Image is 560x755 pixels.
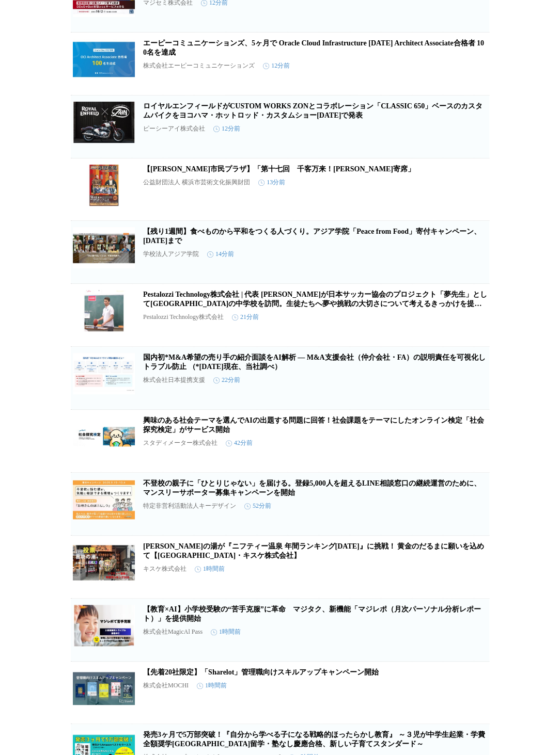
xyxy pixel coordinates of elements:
a: 国内初*M&A希望の売り手の紹介面談をAI解析 — M&A支援会社（仲介会社・FA）の説明責任を可視化しトラブル防止 （*[DATE]現在、当社調べ） [143,354,486,371]
a: 【教育×AI】小学校受験の“苦手克服”に革命 マジタク、新機能「マジレポ（月次パーソナル分析レポート）」を提供開始 [143,605,481,622]
a: Pestalozzi Technology株式会社 | 代表 [PERSON_NAME]が日本サッカー協会のプロジェクト「夢先生」として[GEOGRAPHIC_DATA]の中学校を訪問。生徒たち... [143,291,487,317]
img: 【岩間市民プラザ】「第十七回 千客万来！岩間寄席」 [73,165,135,206]
img: 【教育×AI】小学校受験の“苦手克服”に革命 マジタク、新機能「マジレポ（月次パーソナル分析レポート）」を提供開始 [73,605,135,646]
img: 喜助の湯が『ニフティー温泉 年間ランキング2025』に挑戦！ 黄金のだるまに願いを込めて【愛媛県・キスケ株式会社】 [73,542,135,583]
p: 株式会社MagicAl Pass [143,628,203,636]
p: 学校法人アジア学院 [143,250,199,259]
p: 株式会社日本提携支援 [143,376,205,384]
p: 株式会社エーピーコミュニケーションズ [143,61,255,70]
time: 1時間前 [195,565,225,573]
time: 12分前 [263,61,290,70]
a: 【[PERSON_NAME]市民プラザ】「第十七回 千客万来！[PERSON_NAME]寄席」 [143,165,415,173]
a: 発売3ヶ月で5万部突破！『自分から学べる子になる戦略的ほったらかし教育』 ～３児が中学生起業・学費全額奨学[GEOGRAPHIC_DATA]留学・塾なし慶應合格、新しい子育てスタンダード～ [143,731,485,748]
a: 【残り1週間】食べものから平和をつくる人づくり。アジア学院「Peace from Food」寄付キャンペーン、[DATE]まで [143,228,481,245]
time: 13分前 [258,178,285,187]
time: 22分前 [213,376,240,384]
img: 【先着20社限定】「Sharelot」管理職向けスキルアップキャンペーン開始 [73,668,135,709]
a: 不登校の親子に「ひとりじゃない」を届ける。登録5,000人を超えるLINE相談窓口の継続運営のために、マンスリーサポーター募集キャンペーンを開始 [143,479,481,496]
p: キスケ株式会社 [143,565,186,573]
a: ロイヤルエンフィールドがCUSTOM WORKS ZONとコラボレーション「CLASSIC 650」ベースのカスタムバイクをヨコハマ・ホットロッド・カスタムショー[DATE]で発表 [143,102,483,119]
p: Pestalozzi Technology株式会社 [143,313,224,322]
p: 株式会社MOCHI [143,681,189,690]
img: エーピーコミュニケーションズ、5ヶ月で Oracle Cloud Infrastructure 2024 Architect Associate合格者 100名を達成 [73,39,135,80]
time: 1時間前 [197,681,227,690]
img: 興味のある社会テーマを選んでAIの出題する問題に回答！社会課題をテーマにしたオンライン検定「社会探究検定」がサービス開始 [73,416,135,457]
img: 不登校の親子に「ひとりじゃない」を届ける。登録5,000人を超えるLINE相談窓口の継続運営のために、マンスリーサポーター募集キャンペーンを開始 [73,479,135,520]
img: 国内初*M&A希望の売り手の紹介面談をAI解析 — M&A支援会社（仲介会社・FA）の説明責任を可視化しトラブル防止 （*2025年9月現在、当社調べ） [73,353,135,394]
time: 42分前 [226,439,253,447]
img: 【残り1週間】食べものから平和をつくる人づくり。アジア学院「Peace from Food」寄付キャンペーン、9月21日(日)まで [73,227,135,268]
time: 1時間前 [211,628,241,636]
time: 12分前 [213,124,240,133]
p: スタディメーター株式会社 [143,439,217,447]
time: 21分前 [232,313,259,322]
a: [PERSON_NAME]の湯が『ニフティー温泉 年間ランキング[DATE]』に挑戦！ 黄金のだるまに願いを込めて【[GEOGRAPHIC_DATA]・キスケ株式会社】 [143,542,484,559]
p: 公益財団法人 横浜市芸術文化振興財団 [143,178,250,187]
a: エーピーコミュニケーションズ、5ヶ月で Oracle Cloud Infrastructure [DATE] Architect Associate合格者 100名を達成 [143,39,484,56]
a: 興味のある社会テーマを選んでAIの出題する問題に回答！社会課題をテーマにしたオンライン検定「社会探究検定」がサービス開始 [143,416,484,433]
p: 特定非営利活動法人キーデザイン [143,502,236,510]
img: Pestalozzi Technology株式会社 | 代表 井上 友綱が日本サッカー協会のプロジェクト「夢先生」として茨城県の中学校を訪問。生徒たちへ夢や挑戦の大切さについて考えるきっかけを提供！ [73,290,135,331]
time: 14分前 [207,250,234,259]
time: 52分前 [244,502,271,510]
img: ロイヤルエンフィールドがCUSTOM WORKS ZONとコラボレーション「CLASSIC 650」ベースのカスタムバイクをヨコハマ・ホットロッド・カスタムショー2025で発表 [73,102,135,143]
p: ピーシーアイ株式会社 [143,124,205,133]
a: 【先着20社限定】「Sharelot」管理職向けスキルアップキャンペーン開始 [143,668,379,676]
